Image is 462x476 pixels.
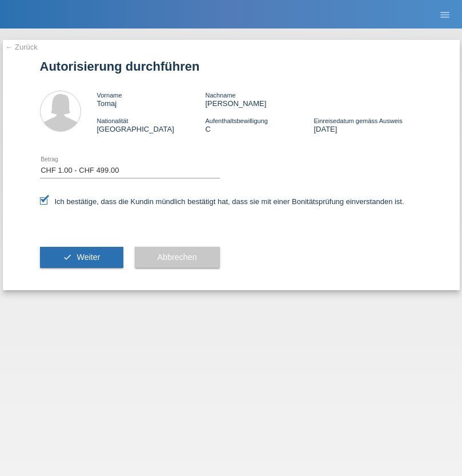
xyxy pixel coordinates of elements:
[77,253,100,262] span: Weiter
[40,197,404,206] label: Ich bestätige, dass die Kundin mündlich bestätigt hat, dass sie mit einer Bonitätsprüfung einvers...
[314,116,422,133] div: [DATE]
[97,117,128,124] span: Nationalität
[439,9,451,21] i: menu
[205,116,314,133] div: C
[97,91,206,108] div: Tomaj
[63,253,72,262] i: check
[205,91,314,108] div: [PERSON_NAME]
[40,59,423,74] h1: Autorisierung durchführen
[97,92,122,99] span: Vorname
[40,247,123,268] button: check Weiter
[135,247,220,268] button: Abbrechen
[158,253,197,262] span: Abbrechen
[314,117,402,124] span: Einreisedatum gemäss Ausweis
[6,43,38,51] a: ← Zurück
[205,92,235,99] span: Nachname
[205,117,267,124] span: Aufenthaltsbewilligung
[433,11,456,18] a: menu
[97,116,206,133] div: [GEOGRAPHIC_DATA]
